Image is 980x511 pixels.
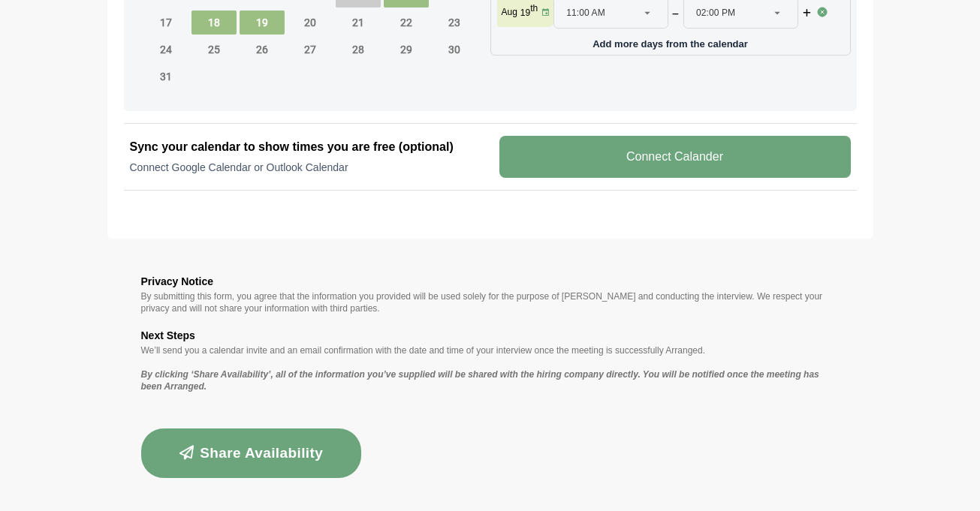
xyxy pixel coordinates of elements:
[384,38,429,62] span: Friday, August 29, 2025
[520,8,530,18] strong: 19
[141,368,840,392] p: By clicking ‘Share Availability’, all of the information you’ve supplied will be shared with the ...
[141,272,840,290] h3: Privacy Notice
[497,33,844,49] p: Add more days from the calendar
[288,11,333,35] span: Wednesday, August 20, 2025
[141,428,362,478] button: Share Availability
[499,136,851,178] v-button: Connect Calander
[141,326,840,344] h3: Next Steps
[288,38,333,62] span: Wednesday, August 27, 2025
[336,11,381,35] span: Thursday, August 21, 2025
[240,11,285,35] span: Tuesday, August 19, 2025
[502,6,517,18] p: Aug
[191,11,237,35] span: Monday, August 18, 2025
[240,38,285,62] span: Tuesday, August 26, 2025
[191,38,237,62] span: Monday, August 25, 2025
[432,11,477,35] span: Saturday, August 23, 2025
[143,38,188,62] span: Sunday, August 24, 2025
[143,65,188,89] span: Sunday, August 31, 2025
[432,38,477,62] span: Saturday, August 30, 2025
[141,344,840,356] p: We’ll send you a calendar invite and an email confirmation with the date and time of your intervi...
[384,11,429,35] span: Friday, August 22, 2025
[530,3,538,14] sup: th
[141,290,840,314] p: By submitting this form, you agree that the information you provided will be used solely for the ...
[143,11,188,35] span: Sunday, August 17, 2025
[130,160,481,175] p: Connect Google Calendar or Outlook Calendar
[130,138,481,156] h2: Sync your calendar to show times you are free (optional)
[336,38,381,62] span: Thursday, August 28, 2025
